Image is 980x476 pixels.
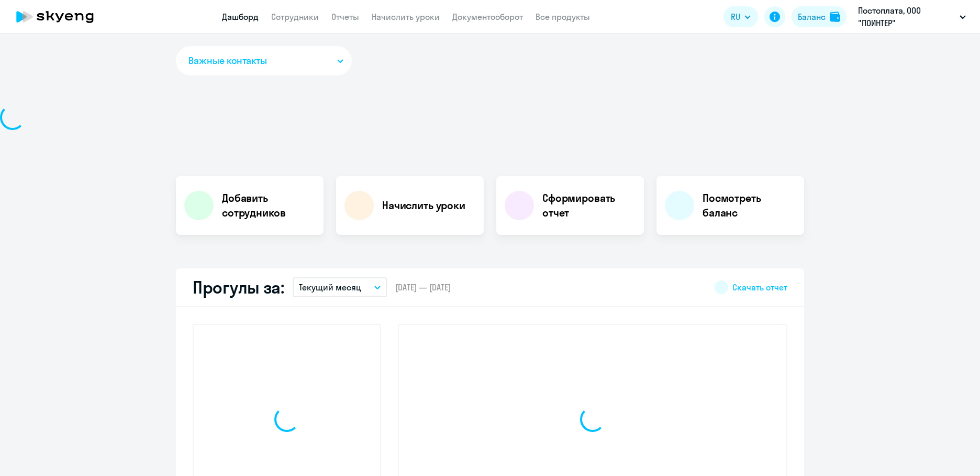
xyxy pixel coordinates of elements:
h4: Добавить сотрудников [222,191,315,220]
p: Постоплата, ООО "ПОИНТЕР" [858,4,955,29]
button: Постоплата, ООО "ПОИНТЕР" [853,4,971,29]
span: Важные контакты [188,54,267,68]
button: RU [723,6,758,27]
h4: Сформировать отчет [542,191,636,220]
a: Отчеты [331,12,359,22]
div: Баланс [798,10,826,23]
button: Балансbalance [792,6,847,27]
span: Скачать отчет [732,282,787,293]
span: RU [731,10,740,23]
h4: Начислить уроки [382,198,465,213]
span: [DATE] — [DATE] [395,282,451,293]
h4: Посмотреть баланс [703,191,796,220]
img: balance [830,12,840,22]
a: Начислить уроки [372,12,440,22]
h2: Прогулы за: [193,277,284,298]
a: Документооборот [452,12,523,22]
a: Дашборд [222,12,259,22]
p: Текущий месяц [299,281,361,294]
button: Важные контакты [176,46,352,75]
button: Текущий месяц [293,277,387,297]
a: Все продукты [536,12,590,22]
a: Сотрудники [271,12,319,22]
